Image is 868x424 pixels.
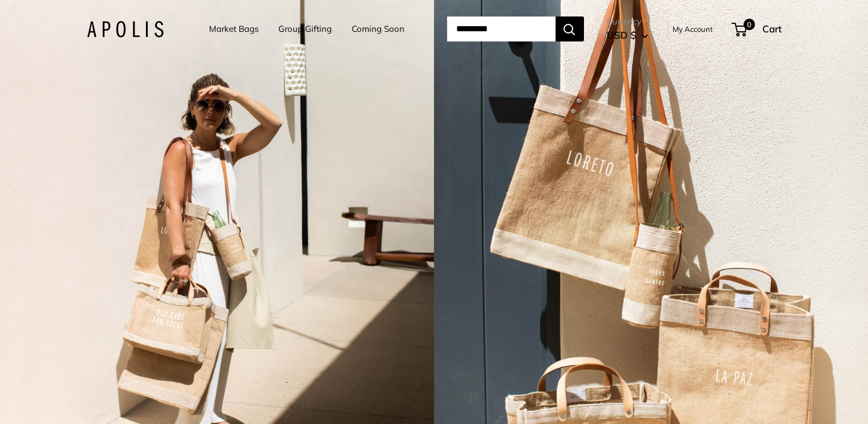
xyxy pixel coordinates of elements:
a: My Account [673,22,713,36]
span: USD $ [607,29,636,41]
a: Market Bags [209,21,258,37]
a: Group Gifting [278,21,332,37]
a: Coming Soon [352,21,404,37]
button: Search [556,16,584,41]
img: Apolis [87,21,164,38]
button: USD $ [607,26,648,44]
a: 0 Cart [733,20,782,38]
span: 0 [743,19,754,30]
span: Cart [762,23,782,35]
span: Currency [607,14,648,30]
input: Search... [447,16,556,41]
